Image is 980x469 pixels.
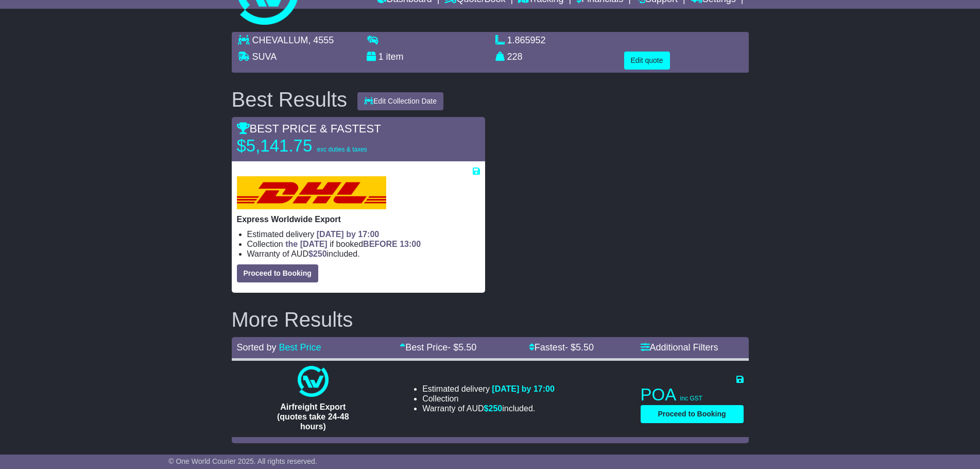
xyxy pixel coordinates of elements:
[298,366,329,397] img: One World Courier: Airfreight Export (quotes take 24-48 hours)
[308,249,327,258] span: $
[484,404,503,413] span: $
[317,230,380,239] span: [DATE] by 17:00
[507,35,546,45] span: 1.865952
[641,342,718,353] a: Additional Filters
[492,384,555,393] span: [DATE] by 17:00
[379,52,384,62] span: 1
[363,240,398,248] span: BEFORE
[232,308,749,331] h2: More Results
[422,394,555,404] li: Collection
[565,342,594,353] span: - $
[400,240,421,248] span: 13:00
[237,122,381,135] span: BEST PRICE & FASTEST
[252,35,308,45] span: CHEVALLUM
[448,342,476,353] span: - $
[285,240,421,248] span: if booked
[252,52,277,62] span: SUVA
[247,239,480,249] li: Collection
[458,342,476,353] span: 5.50
[308,35,334,45] span: , 4555
[247,249,480,259] li: Warranty of AUD included.
[237,176,386,209] img: DHL: Express Worldwide Export
[422,404,555,413] li: Warranty of AUD included.
[422,384,555,394] li: Estimated delivery
[507,52,523,62] span: 228
[357,92,443,110] button: Edit Collection Date
[641,384,744,405] p: POA
[168,457,317,465] span: © One World Courier 2025. All rights reserved.
[641,405,744,423] button: Proceed to Booking
[277,403,349,431] span: Airfreight Export (quotes take 24-48 hours)
[680,395,702,402] span: inc GST
[313,249,327,258] span: 250
[400,342,476,353] a: Best Price- $5.50
[227,88,353,111] div: Best Results
[247,229,480,239] li: Estimated delivery
[279,342,321,353] a: Best Price
[576,342,594,353] span: 5.50
[237,136,367,156] p: $5,141.75
[285,240,327,248] span: the [DATE]
[386,52,404,62] span: item
[489,404,503,413] span: 250
[237,264,318,282] button: Proceed to Booking
[237,342,277,353] span: Sorted by
[529,342,594,353] a: Fastest- $5.50
[624,52,670,70] button: Edit quote
[237,214,480,224] p: Express Worldwide Export
[317,146,367,153] span: exc duties & taxes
